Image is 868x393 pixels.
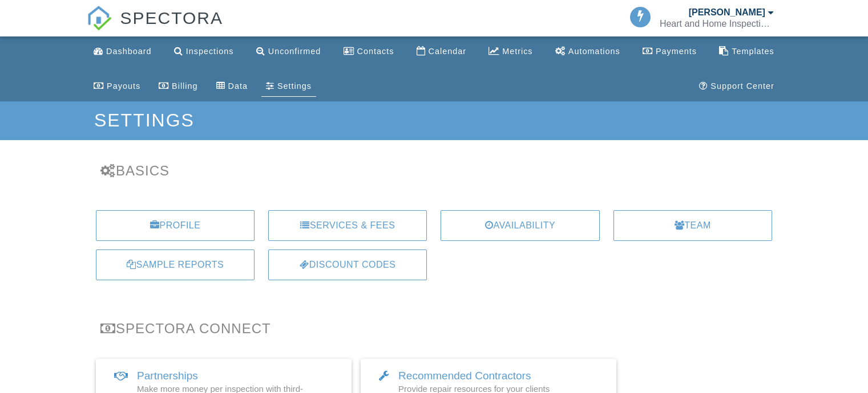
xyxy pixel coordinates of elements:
div: Dashboard [106,47,151,56]
a: Payments [638,41,701,62]
a: Calendar [412,41,471,62]
div: Support Center [710,81,774,91]
a: Support Center [695,76,779,97]
div: Inspections [186,47,234,56]
a: Inspections [169,41,239,62]
a: Billing [154,76,202,97]
a: Dashboard [89,41,156,62]
span: Recommended Contractors [398,370,531,382]
h1: Settings [94,110,774,130]
div: Templates [732,47,774,56]
h3: Spectora Connect [100,321,768,336]
div: Settings [277,81,312,91]
a: Contacts [339,41,399,62]
div: Payouts [107,81,140,91]
div: Data [228,81,248,91]
div: Contacts [357,47,394,56]
a: SPECTORA [87,17,223,38]
div: Metrics [502,47,532,56]
a: Availability [441,210,599,241]
div: Billing [172,81,197,91]
div: Heart and Home Inspections, LLC [660,18,774,30]
a: Unconfirmed [252,41,326,62]
a: Metrics [484,41,537,62]
a: Automations (Basic) [551,41,625,62]
span: Partnerships [137,370,198,382]
a: Sample Reports [96,249,255,280]
a: Templates [714,41,779,62]
div: Unconfirmed [268,47,321,56]
div: [PERSON_NAME] [689,7,765,18]
div: Payments [656,47,697,56]
a: Services & Fees [268,210,427,241]
a: Profile [96,210,255,241]
span: SPECTORA [120,6,224,30]
a: Team [613,210,772,241]
a: Payouts [89,76,145,97]
div: Calendar [429,47,466,56]
a: Data [212,76,252,97]
img: The Best Home Inspection Software - Spectora [87,6,112,31]
h3: Basics [100,163,768,178]
a: Discount Codes [268,249,427,280]
a: Settings [261,76,316,97]
div: Automations [568,47,620,56]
